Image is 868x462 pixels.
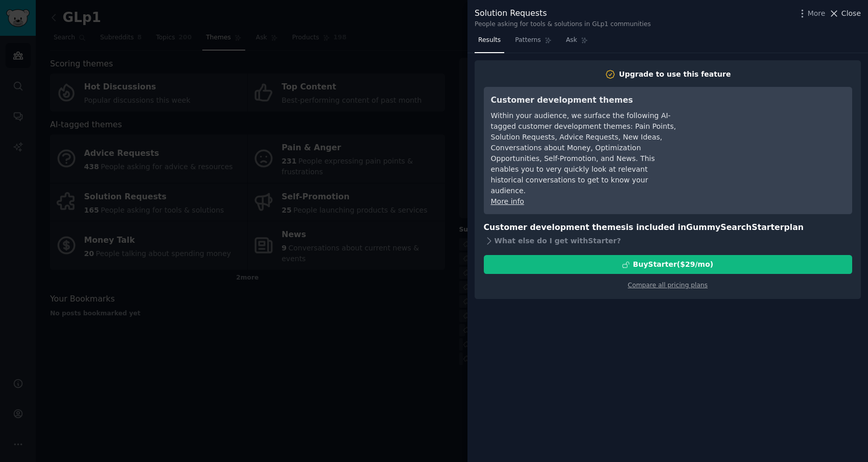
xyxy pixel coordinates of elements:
div: Buy Starter ($ 29 /mo ) [633,259,713,270]
button: More [797,8,826,19]
h3: Customer development themes is included in plan [484,221,852,234]
h3: Customer development themes [491,94,677,107]
div: Upgrade to use this feature [619,69,731,80]
span: Close [841,8,861,19]
button: Close [829,8,861,19]
a: Compare all pricing plans [628,282,708,289]
button: BuyStarter($29/mo) [484,255,852,274]
a: Patterns [511,32,555,53]
a: More info [491,197,524,205]
div: What else do I get with Starter ? [484,234,852,248]
a: Ask [562,32,592,53]
div: People asking for tools & solutions in GLp1 communities [475,20,651,29]
div: Solution Requests [475,7,651,20]
span: Patterns [515,36,541,45]
a: Results [475,32,504,53]
span: More [808,8,826,19]
div: Within your audience, we surface the following AI-tagged customer development themes: Pain Points... [491,110,677,196]
iframe: YouTube video player [692,94,845,171]
span: GummySearch Starter [686,222,784,232]
span: Results [478,36,501,45]
span: Ask [566,36,577,45]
